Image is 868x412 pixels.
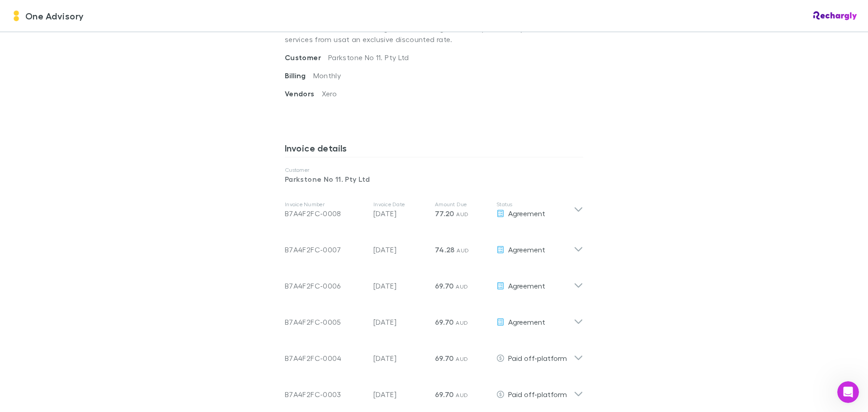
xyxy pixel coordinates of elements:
[373,353,428,364] p: [DATE]
[285,166,583,174] p: Customer
[328,53,409,62] span: Parkstone No 11. Pty Ltd
[813,11,857,20] img: Rechargly Logo
[435,354,454,363] span: 69.70
[435,317,454,327] span: 69.70
[285,89,322,98] span: Vendors
[278,336,590,373] div: B7A4F2FC-0004[DATE]69.70 AUDPaid off-platform
[456,319,468,326] span: AUD
[435,281,454,290] span: 69.70
[285,174,583,185] p: Parkstone No 11. Pty Ltd
[278,264,590,300] div: B7A4F2FC-0006[DATE]69.70 AUDAgreement
[508,354,567,362] span: Paid off-platform
[837,381,859,403] iframe: Intercom live chat
[278,373,590,409] div: B7A4F2FC-0003[DATE]69.70 AUDPaid off-platform
[508,317,545,326] span: Agreement
[313,71,341,80] span: Monthly
[496,201,574,208] p: Status
[285,389,366,400] div: B7A4F2FC-0003
[435,201,489,208] p: Amount Due
[278,300,590,336] div: B7A4F2FC-0005[DATE]69.70 AUDAgreement
[508,209,545,218] span: Agreement
[373,208,428,219] p: [DATE]
[285,201,366,208] p: Invoice Number
[456,392,468,398] span: AUD
[435,245,455,254] span: 74.28
[285,353,366,364] div: B7A4F2FC-0004
[373,201,428,208] p: Invoice Date
[285,317,366,327] div: B7A4F2FC-0005
[508,281,545,290] span: Agreement
[278,228,590,264] div: B7A4F2FC-0007[DATE]74.28 AUDAgreement
[373,317,428,327] p: [DATE]
[456,355,468,362] span: AUD
[285,16,583,52] p: Get access to a curated range of accounting software, productivity tools, and services from us at...
[373,280,428,291] p: [DATE]
[285,142,583,157] h3: Invoice details
[457,247,469,254] span: AUD
[508,390,567,398] span: Paid off-platform
[11,10,22,21] img: One Advisory's Logo
[285,71,313,80] span: Billing
[508,245,545,254] span: Agreement
[435,209,454,218] span: 77.20
[285,280,366,291] div: B7A4F2FC-0006
[373,389,428,400] p: [DATE]
[456,283,468,290] span: AUD
[322,89,337,98] span: Xero
[285,208,366,219] div: B7A4F2FC-0008
[285,53,328,62] span: Customer
[285,244,366,255] div: B7A4F2FC-0007
[456,211,468,218] span: AUD
[373,244,428,255] p: [DATE]
[25,9,84,23] span: One Advisory
[278,192,590,228] div: Invoice NumberB7A4F2FC-0008Invoice Date[DATE]Amount Due77.20 AUDStatusAgreement
[435,390,454,399] span: 69.70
